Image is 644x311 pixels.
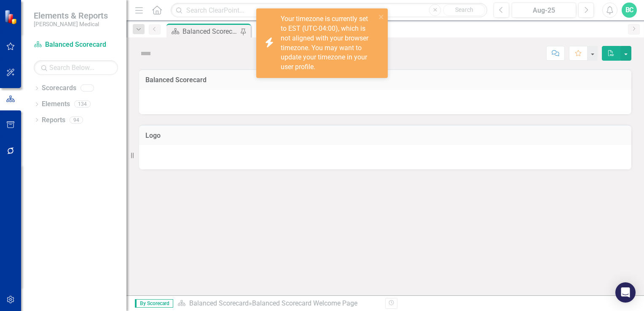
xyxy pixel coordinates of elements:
a: Reports [42,115,65,125]
div: Aug-25 [515,5,573,16]
a: Balanced Scorecard [189,299,249,307]
a: Balanced Scorecard [34,40,118,50]
a: Scorecards [42,83,76,93]
span: Search [455,6,473,13]
h3: Logo [145,132,625,139]
div: Balanced Scorecard Welcome Page [182,26,238,37]
div: Balanced Scorecard Welcome Page [252,299,357,307]
button: Aug-25 [512,3,576,18]
div: 94 [70,116,83,123]
div: 134 [74,101,91,108]
div: Open Intercom Messenger [615,282,636,303]
div: » [177,299,379,308]
button: close [378,12,384,21]
button: Search [443,4,485,16]
img: ClearPoint Strategy [4,9,19,24]
small: [PERSON_NAME] Medical [34,21,108,27]
h3: Balanced Scorecard [145,76,625,84]
a: Elements [42,99,70,109]
button: BC [622,3,637,18]
div: Your timezone is currently set to EST (UTC-04:00), which is not aligned with your browser timezon... [281,14,376,72]
img: Not Defined [139,47,153,60]
input: Search ClearPoint... [171,3,487,18]
input: Search Below... [34,60,118,75]
span: By Scorecard [135,299,173,308]
span: Elements & Reports [34,11,108,21]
